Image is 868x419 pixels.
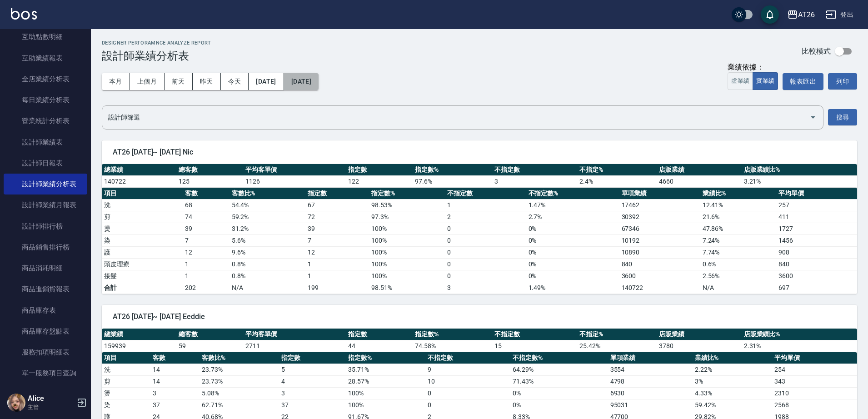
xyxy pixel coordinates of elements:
[102,188,183,200] th: 項目
[445,234,526,246] td: 0
[608,387,693,399] td: 6930
[243,175,346,187] td: 1126
[510,375,608,387] td: 71.43 %
[492,329,577,340] th: 不指定數
[28,403,74,411] p: 主管
[619,199,700,211] td: 17462
[305,258,369,270] td: 1
[102,40,211,46] h2: Designer Perforamnce Analyze Report
[828,109,857,126] button: 搜尋
[102,399,150,411] td: 染
[183,223,229,234] td: 39
[305,282,369,294] td: 199
[102,364,150,375] td: 洗
[229,188,305,200] th: 客數比%
[425,364,510,375] td: 9
[657,340,742,352] td: 3780
[346,329,413,340] th: 指定數
[229,234,305,246] td: 5.6 %
[176,329,243,340] th: 總客數
[305,234,369,246] td: 7
[279,364,346,375] td: 5
[113,148,846,157] span: AT26 [DATE]~ [DATE] Nic
[200,375,279,387] td: 23.73 %
[772,399,857,411] td: 2568
[102,164,857,188] table: a dense table
[742,164,857,176] th: 店販業績比%
[413,329,492,340] th: 指定數%
[445,246,526,258] td: 0
[4,132,87,153] a: 設計師業績表
[249,73,284,90] button: [DATE]
[619,188,700,200] th: 單項業績
[346,352,425,364] th: 指定數%
[200,387,279,399] td: 5.08 %
[608,364,693,375] td: 3554
[619,211,700,223] td: 30392
[619,223,700,234] td: 67346
[4,384,87,405] a: 店販抽成明細
[102,387,150,399] td: 燙
[102,73,130,90] button: 本月
[693,352,772,364] th: 業績比%
[183,188,229,200] th: 客數
[772,375,857,387] td: 343
[492,340,577,352] td: 15
[700,258,776,270] td: 0.6 %
[445,270,526,282] td: 0
[183,282,229,294] td: 202
[243,340,346,352] td: 2711
[305,246,369,258] td: 12
[284,73,319,90] button: [DATE]
[28,394,74,403] h5: Alice
[742,329,857,340] th: 店販業績比%
[11,8,37,20] img: Logo
[279,387,346,399] td: 3
[4,69,87,90] a: 全店業績分析表
[102,50,211,62] h3: 設計師業績分析表
[369,223,445,234] td: 100 %
[445,282,526,294] td: 3
[772,364,857,375] td: 254
[193,73,221,90] button: 昨天
[229,223,305,234] td: 31.2 %
[4,26,87,47] a: 互助點數明細
[369,199,445,211] td: 98.53 %
[102,199,183,211] td: 洗
[346,340,413,352] td: 44
[176,340,243,352] td: 59
[657,329,742,340] th: 店販業績
[113,312,846,321] span: AT26 [DATE]~ [DATE] Eeddie
[279,399,346,411] td: 37
[445,223,526,234] td: 0
[183,234,229,246] td: 7
[305,270,369,282] td: 1
[4,90,87,110] a: 每日業績分析表
[200,399,279,411] td: 62.71 %
[510,387,608,399] td: 0 %
[700,282,776,294] td: N/A
[150,352,199,364] th: 客數
[445,188,526,200] th: 不指定數
[102,211,183,223] td: 剪
[445,199,526,211] td: 1
[221,73,249,90] button: 今天
[783,73,823,90] button: 報表匯出
[492,175,577,187] td: 3
[798,9,815,20] div: AT26
[102,329,857,352] table: a dense table
[413,164,492,176] th: 指定數%
[229,199,305,211] td: 54.4 %
[608,399,693,411] td: 95031
[425,375,510,387] td: 10
[776,199,857,211] td: 257
[776,211,857,223] td: 411
[657,175,742,187] td: 4660
[526,188,619,200] th: 不指定數%
[102,340,176,352] td: 159939
[577,340,657,352] td: 25.42 %
[369,234,445,246] td: 100 %
[619,270,700,282] td: 3600
[305,211,369,223] td: 72
[346,387,425,399] td: 100 %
